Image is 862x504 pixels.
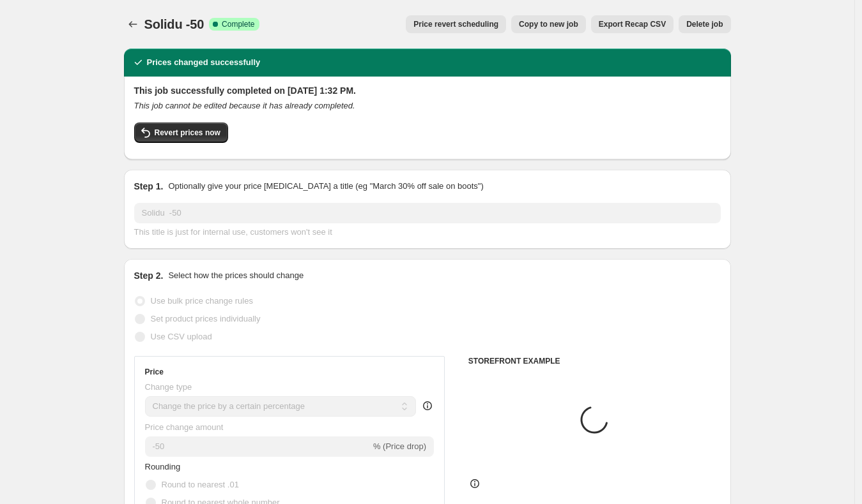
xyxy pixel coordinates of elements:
span: Change type [145,382,192,392]
span: Delete job [686,19,723,29]
span: Export Recap CSV [599,19,666,29]
span: Price revert scheduling [413,19,498,29]
span: Copy to new job [519,19,578,29]
span: % (Price drop) [373,441,426,451]
i: This job cannot be edited because it has already completed. [134,101,355,110]
span: Solidu -50 [144,17,204,31]
span: This title is just for internal use, customers won't see it [134,227,332,237]
span: Complete [222,19,254,29]
span: Rounding [145,462,181,471]
button: Delete job [679,15,730,33]
button: Copy to new job [511,15,586,33]
h3: Price [145,367,164,377]
p: Select how the prices should change [168,269,304,282]
h2: Prices changed successfully [147,56,261,69]
span: Revert prices now [155,128,220,138]
button: Revert prices now [134,122,228,143]
span: Set product prices individually [151,314,261,323]
h2: Step 1. [134,180,164,193]
span: Use bulk price change rules [151,296,253,306]
input: -15 [145,436,371,457]
p: Optionally give your price [MEDICAL_DATA] a title (eg "March 30% off sale on boots") [168,180,483,193]
input: 30% off holiday sale [134,203,721,223]
h2: This job successfully completed on [DATE] 1:32 PM. [134,84,721,97]
div: help [421,399,434,412]
button: Price change jobs [124,15,142,33]
h2: Step 2. [134,269,164,282]
h6: STOREFRONT EXAMPLE [468,356,721,366]
span: Price change amount [145,422,224,432]
button: Price revert scheduling [406,15,506,33]
button: Export Recap CSV [591,15,673,33]
span: Use CSV upload [151,332,212,341]
span: Round to nearest .01 [162,480,239,489]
